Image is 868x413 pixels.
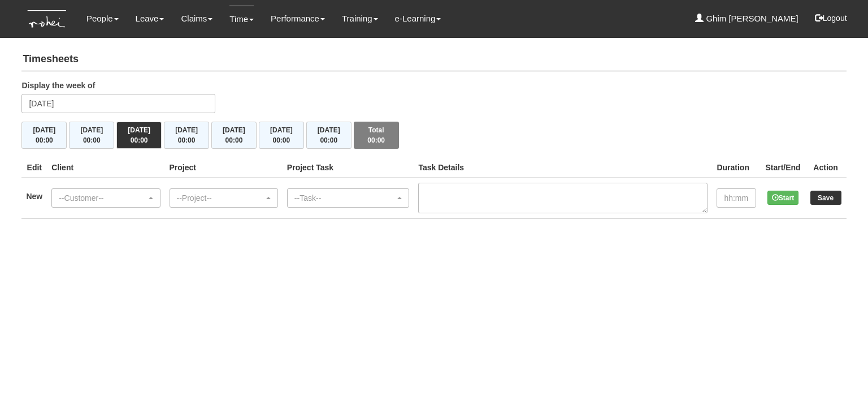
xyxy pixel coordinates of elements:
[211,122,257,149] button: [DATE]00:00
[273,136,290,144] span: 00:00
[259,122,304,149] button: [DATE]00:00
[306,122,351,149] button: [DATE]00:00
[225,136,243,144] span: 00:00
[164,122,209,149] button: [DATE]00:00
[26,191,42,202] label: New
[36,136,53,144] span: 00:00
[807,5,855,32] button: Logout
[805,157,847,178] th: Action
[178,136,196,144] span: 00:00
[21,157,47,178] th: Edit
[294,192,396,204] div: --Task--
[131,136,148,144] span: 00:00
[287,188,410,208] button: --Task--
[271,6,325,32] a: Performance
[21,122,67,149] button: [DATE]00:00
[69,122,114,149] button: [DATE]00:00
[229,6,254,32] a: Time
[21,48,846,71] h4: Timesheets
[695,6,798,32] a: Ghim [PERSON_NAME]
[810,191,841,205] input: Save
[320,136,337,144] span: 00:00
[86,6,119,32] a: People
[136,6,164,32] a: Leave
[116,122,162,149] button: [DATE]00:00
[395,6,441,32] a: e-Learning
[767,191,798,205] button: Start
[177,192,264,204] div: --Project--
[283,157,414,178] th: Project Task
[51,188,160,208] button: --Customer--
[354,122,399,149] button: Total00:00
[181,6,212,32] a: Claims
[165,157,283,178] th: Project
[761,157,805,178] th: Start/End
[83,136,101,144] span: 00:00
[59,192,146,204] div: --Customer--
[712,157,761,178] th: Duration
[342,6,378,32] a: Training
[717,188,756,208] input: hh:mm
[170,188,278,208] button: --Project--
[414,157,712,178] th: Task Details
[21,122,846,149] div: Timesheet Week Summary
[21,80,95,91] label: Display the week of
[367,136,385,144] span: 00:00
[47,157,164,178] th: Client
